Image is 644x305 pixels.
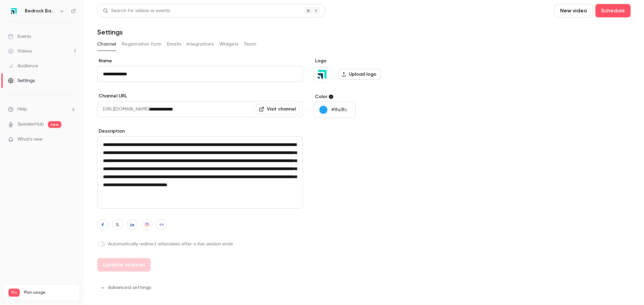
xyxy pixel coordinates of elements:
iframe: Noticeable Trigger [68,137,76,143]
label: Upload logo [338,69,381,80]
button: Registration form [122,39,162,50]
div: Search for videos or events [103,7,170,14]
img: Bedrock Basics [314,66,330,82]
span: new [48,121,61,128]
h1: Settings [97,28,123,36]
button: Integrations [186,39,214,50]
h6: Bedrock Basics [25,8,56,14]
button: Widgets [219,39,238,50]
span: What's new [17,136,43,143]
section: Logo [314,58,417,83]
a: SpeakerHub [17,121,44,128]
a: Visit channel [256,104,300,115]
img: Bedrock Basics [8,6,19,16]
label: Automatically redirect attendees after a live session ends [97,241,303,247]
span: Help [17,106,27,113]
label: Name [97,58,303,64]
li: help-dropdown-opener [8,106,76,113]
span: [URL][DOMAIN_NAME] [97,101,149,117]
button: Team [244,39,257,50]
span: Pro [8,289,20,297]
button: Emails [167,39,181,50]
button: New video [554,4,593,17]
label: Logo [314,58,417,64]
button: Advanced settings [97,282,155,293]
button: #1fa3fc [314,102,356,118]
button: Channel [97,39,116,50]
p: #1fa3fc [331,106,347,113]
div: Videos [8,48,32,55]
div: Audience [8,63,38,69]
div: Settings [8,77,35,84]
label: Channel URL [97,93,303,99]
label: Description [97,128,303,135]
div: Events [8,33,31,40]
label: Color [314,93,417,100]
span: Plan usage [24,290,75,295]
button: Schedule [595,4,631,17]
